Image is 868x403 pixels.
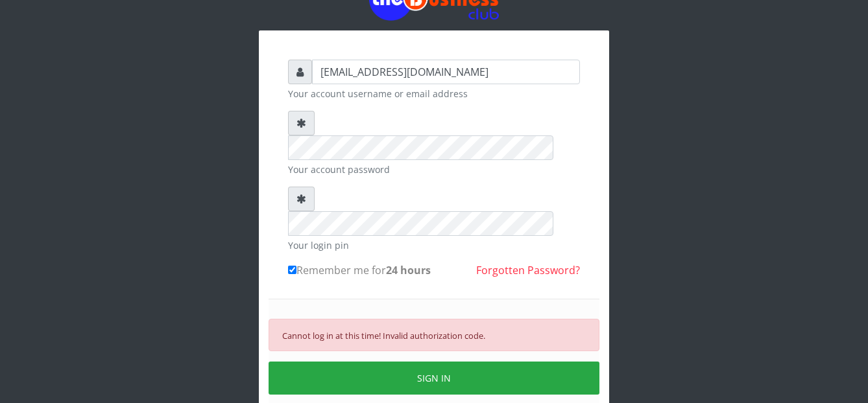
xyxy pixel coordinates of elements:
[288,262,431,278] label: Remember me for
[386,263,431,277] b: 24 hours
[269,362,599,395] button: SIGN IN
[476,263,580,277] a: Forgotten Password?
[282,330,485,341] small: Cannot log in at this time! Invalid authorization code.
[312,60,580,84] input: Username or email address
[288,87,580,100] small: Your account username or email address
[288,266,296,274] input: Remember me for24 hours
[288,238,580,252] small: Your login pin
[288,163,580,176] small: Your account password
